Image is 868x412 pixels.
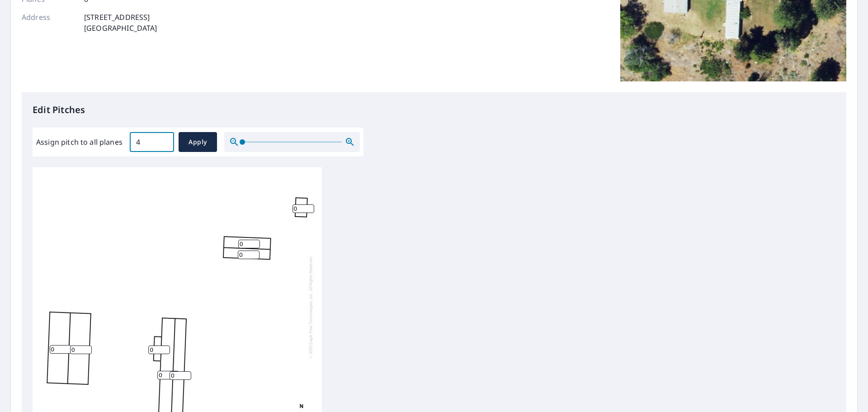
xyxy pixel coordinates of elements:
label: Assign pitch to all planes [36,137,123,147]
p: [STREET_ADDRESS] [GEOGRAPHIC_DATA] [84,12,157,33]
p: Edit Pitches [33,103,835,117]
button: Apply [179,132,217,152]
input: 00.0 [130,129,174,155]
span: Apply [186,137,210,148]
p: Address [22,12,76,33]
